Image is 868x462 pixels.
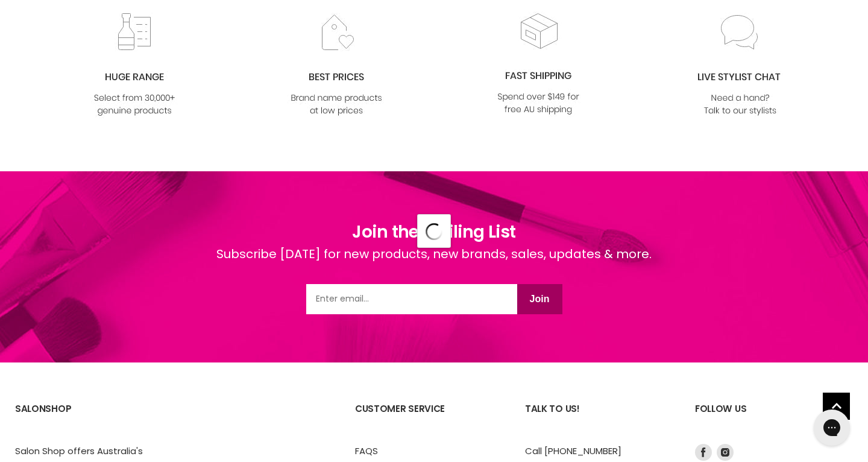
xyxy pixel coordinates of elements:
[489,11,587,117] img: fast.jpg
[823,393,850,420] a: Back to top
[695,394,853,444] h2: Follow us
[355,445,378,457] a: FAQS
[691,13,789,118] img: chat_c0a1c8f7-3133-4fc6-855f-7264552747f6.jpg
[808,405,856,450] iframe: Gorgias live chat messenger
[355,394,501,444] h2: Customer Service
[15,394,161,444] h2: SalonShop
[517,284,562,314] button: Join
[525,445,621,457] a: Call [PHONE_NUMBER]
[86,13,183,118] img: range2_8cf790d4-220e-469f-917d-a18fed3854b6.jpg
[306,284,517,314] input: Email
[288,13,385,118] img: prices.jpg
[525,394,671,444] h2: Talk to us!
[823,393,850,424] span: Back to top
[216,245,652,284] div: Subscribe [DATE] for new products, new brands, sales, updates & more.
[216,220,652,245] h1: Join the Mailing List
